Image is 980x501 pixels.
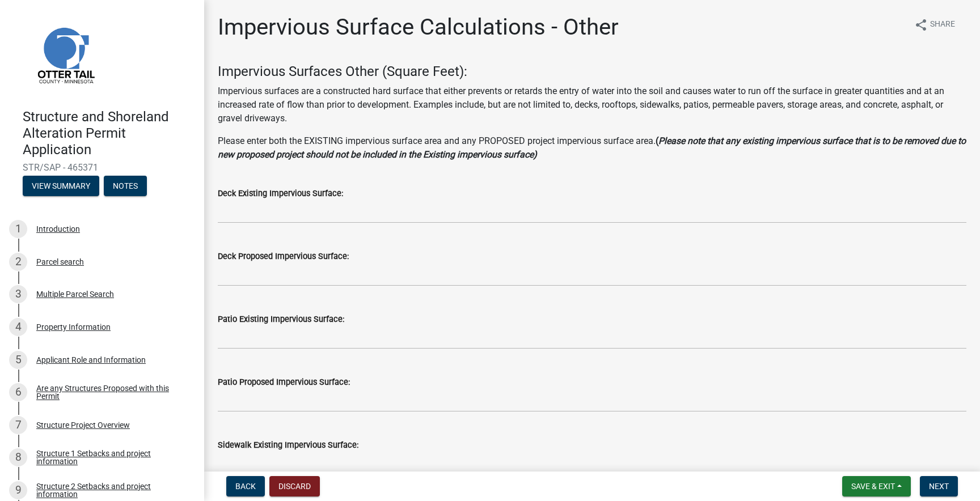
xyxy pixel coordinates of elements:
[218,253,349,261] label: Deck Proposed Impervious Surface:
[23,12,108,97] img: Otter Tail County, Minnesota
[218,84,966,125] p: Impervious surfaces are a constructed hard surface that either prevents or retards the entry of w...
[842,476,911,496] button: Save & Exit
[23,176,99,196] button: View Summary
[36,384,186,400] div: Are any Structures Proposed with this Permit
[36,323,111,331] div: Property Information
[218,14,619,41] h1: Impervious Surface Calculations - Other
[36,421,130,429] div: Structure Project Overview
[914,18,928,32] i: share
[235,482,256,491] span: Back
[218,135,966,160] strong: Please note that any existing impervious surface that is to be removed due to new proposed projec...
[9,220,27,238] div: 1
[218,190,343,198] label: Deck Existing Impervious Surface:
[36,290,114,298] div: Multiple Parcel Search
[930,18,955,32] span: Share
[218,441,358,449] label: Sidewalk Existing Impervious Surface:
[9,448,27,466] div: 8
[23,109,195,158] h4: Structure and Shoreland Alteration Permit Application
[23,182,99,192] wm-modal-confirm: Summary
[9,318,27,336] div: 4
[269,476,320,496] button: Discard
[104,182,147,192] wm-modal-confirm: Notes
[226,476,265,496] button: Back
[9,481,27,499] div: 9
[218,316,344,324] label: Patio Existing Impervious Surface:
[851,482,895,491] span: Save & Exit
[36,258,84,266] div: Parcel search
[905,14,964,36] button: shareShare
[104,176,147,196] button: Notes
[9,416,27,434] div: 7
[218,134,966,162] p: Please enter both the EXISTING impervious surface area and any PROPOSED project impervious surfac...
[36,356,146,364] div: Applicant Role and Information
[9,351,27,369] div: 5
[36,449,186,465] div: Structure 1 Setbacks and project information
[9,383,27,401] div: 6
[929,482,949,491] span: Next
[36,225,80,233] div: Introduction
[23,162,181,173] span: STR/SAP - 465371
[9,285,27,303] div: 3
[218,63,966,80] h4: Impervious Surfaces Other (Square Feet):
[9,253,27,271] div: 2
[656,135,658,146] strong: (
[920,476,958,496] button: Next
[36,482,186,498] div: Structure 2 Setbacks and project information
[218,379,350,387] label: Patio Proposed Impervious Surface:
